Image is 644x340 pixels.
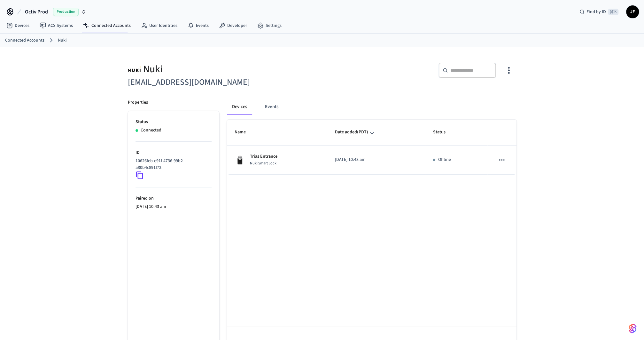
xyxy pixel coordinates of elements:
span: Production [53,8,79,16]
div: connected account tabs [227,99,516,115]
p: 10626feb-e91f-4736-99b2-a80b4c891f72 [136,158,209,171]
a: Events [182,20,214,31]
a: Settings [252,20,287,31]
span: Octiv Prod [25,8,48,16]
a: User Identities [136,20,182,31]
span: JF [627,6,638,18]
a: Connected Accounts [78,20,136,31]
a: ACS Systems [35,20,78,31]
img: Nuki Logo, Square [128,63,141,76]
p: [DATE] 10:43 am [335,156,417,163]
img: Nuki Smart Lock 3.0 Pro Black, Front [235,155,245,165]
p: Paired on [136,195,212,202]
img: SeamLogoGradient.69752ec5.svg [629,323,636,334]
span: Nuki Smart Lock [250,161,276,166]
a: Connected Accounts [5,37,44,44]
a: Devices [1,20,35,31]
p: Offline [438,156,451,163]
p: [DATE] 10:43 am [136,203,212,210]
div: Find by ID⌘ K [574,6,624,18]
button: Events [260,99,283,115]
p: ID [136,149,212,156]
p: Properties [128,99,148,106]
span: Name [235,127,254,137]
span: Status [433,127,454,137]
h6: [EMAIL_ADDRESS][DOMAIN_NAME] [128,76,318,89]
span: Date added(PDT) [335,127,376,137]
table: sticky table [227,120,516,175]
p: Status [136,119,212,125]
button: JF [626,5,639,18]
p: Trias Entrance [250,153,277,160]
p: Connected [141,127,161,134]
a: Developer [214,20,252,31]
a: Nuki [58,37,67,44]
span: Find by ID [586,9,606,15]
span: ⌘ K [608,9,618,15]
div: Nuki [128,63,318,76]
button: Devices [227,99,252,115]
